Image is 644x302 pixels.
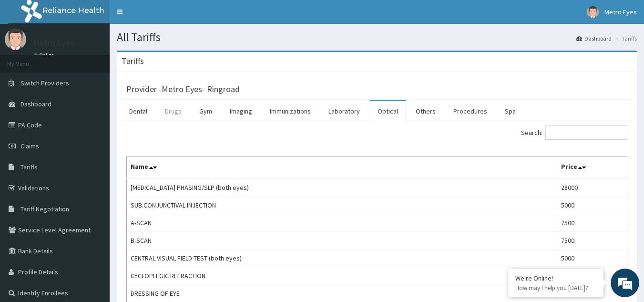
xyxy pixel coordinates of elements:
span: We're online! [55,90,132,187]
td: 7500 [557,232,627,250]
span: Metro Eyes [604,8,637,16]
a: Imaging [222,101,260,121]
input: Search: [545,125,627,140]
td: 5000 [557,197,627,214]
td: [MEDICAL_DATA] PHASING/SLP (both eyes) [127,178,557,197]
td: 2000 [557,267,627,285]
h3: Provider - Metro Eyes- Ringroad [126,85,240,94]
td: CYCLOPLEGIC REFRACTION [127,267,557,285]
img: User Image [587,6,599,18]
h3: Tariffs [122,57,144,65]
li: Tariffs [613,34,637,42]
a: Spa [497,101,523,121]
a: Drugs [157,101,189,121]
a: Laboratory [321,101,368,121]
label: Search: [521,125,627,140]
th: Price [557,157,627,179]
td: B-SCAN [127,232,557,250]
img: d_794563401_company_1708531726252_794563401 [18,48,39,72]
textarea: Type your message and hit 'Enter' [5,201,182,234]
a: Others [408,101,443,121]
td: 5000 [557,250,627,267]
a: Optical [370,101,406,121]
span: Tariff Negotiation [20,205,69,213]
h1: All Tariffs [117,31,637,43]
p: Metro Eyes [33,39,74,47]
td: 28000 [557,178,627,197]
a: Online [33,52,56,59]
td: 7500 [557,214,627,232]
span: Claims [20,142,39,150]
a: Immunizations [262,101,318,121]
a: Dental [122,101,155,121]
td: A-SCAN [127,214,557,232]
span: Dashboard [20,100,51,108]
span: Tariffs [20,163,38,171]
img: User Image [5,29,26,50]
a: Gym [192,101,220,121]
td: CENTRAL VISUAL FIELD TEST (both eyes) [127,250,557,267]
p: How may I help you today? [515,284,596,292]
div: Chat with us now [50,53,160,66]
td: SUB.CONJUNCTIVAL INJECTION [127,197,557,214]
div: We're Online! [515,274,596,282]
span: Switch Providers [20,79,69,87]
a: Procedures [446,101,495,121]
a: Dashboard [576,34,612,42]
div: Minimize live chat window [156,5,179,28]
th: Name [127,157,557,179]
